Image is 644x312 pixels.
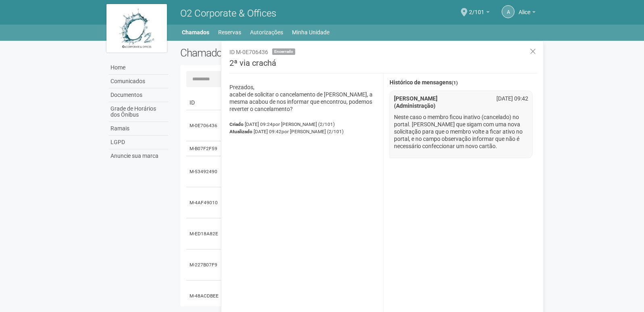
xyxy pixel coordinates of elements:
[469,1,484,15] span: 2/101
[229,59,537,73] h3: 2ª via crachá
[486,95,534,102] div: [DATE] 09:42
[186,218,223,249] td: M-ED18A82E
[281,129,344,134] span: por [PERSON_NAME] (2/101)
[108,122,168,136] a: Ramais
[182,27,209,38] a: Chamados
[394,95,438,109] strong: [PERSON_NAME] (Administração)
[519,1,530,15] span: Alice
[502,5,515,18] a: A
[186,110,223,141] td: M-0E706436
[452,80,458,86] span: (1)
[186,95,223,110] td: ID
[108,102,168,122] a: Grade de Horários dos Ônibus
[186,156,223,187] td: M-53492490
[186,141,223,156] td: M-B07F2F59
[180,8,276,19] span: O2 Corporate & Offices
[245,121,335,127] span: [DATE] 09:24
[254,129,344,134] span: [DATE] 09:42
[250,27,283,38] a: Autorizações
[108,75,168,88] a: Comunicados
[108,149,168,163] a: Anuncie sua marca
[292,27,329,38] a: Minha Unidade
[106,4,167,52] img: logo.jpg
[186,187,223,218] td: M-4AF49010
[108,136,168,149] a: LGPD
[273,121,335,127] span: por [PERSON_NAME] (2/101)
[394,113,529,150] p: Neste caso o membro ficou inativo (cancelado) no portal. [PERSON_NAME] que sigam com uma nova sol...
[390,80,458,86] strong: Histórico de mensagens
[469,10,490,17] a: 2/101
[180,47,322,59] h2: Chamados
[229,49,268,55] span: ID M-0E706436
[108,61,168,75] a: Home
[272,48,295,55] span: Encerrado
[229,84,377,113] p: Prezados, acabei de solicitar o cancelamento de [PERSON_NAME], a mesma acabou de nos informar que...
[229,121,244,127] strong: Criado
[186,249,223,281] td: M-227B07F9
[519,10,536,17] a: Alice
[108,88,168,102] a: Documentos
[229,129,252,134] strong: Atualizado
[218,27,241,38] a: Reservas
[186,281,223,312] td: M-48ACDBEE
